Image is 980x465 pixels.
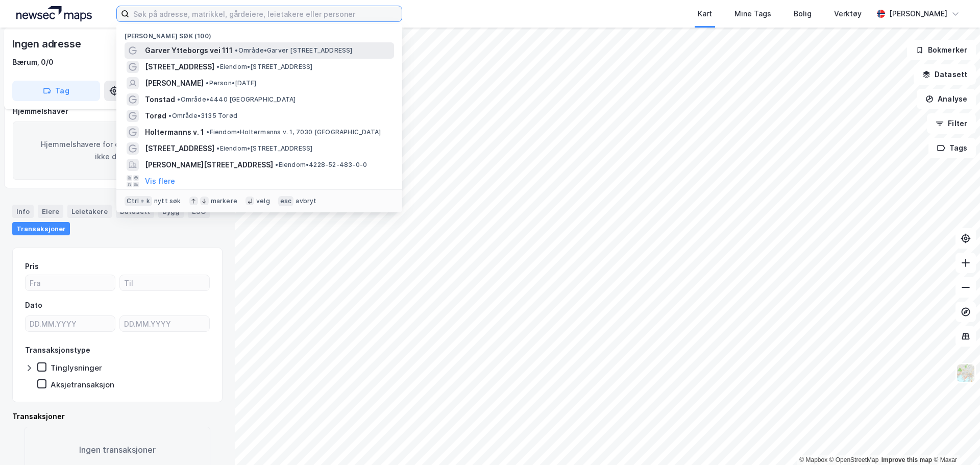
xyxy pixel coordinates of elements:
[275,161,278,168] span: •
[145,44,233,57] span: Garver Ytteborgs vei 111
[698,8,712,20] div: Kart
[145,126,204,138] span: Holtermanns v. 1
[38,205,63,218] div: Eiere
[216,63,312,71] span: Eiendom • [STREET_ADDRESS]
[51,363,102,373] div: Tinglysninger
[12,410,223,423] div: Transaksjoner
[216,63,219,70] span: •
[26,316,115,331] input: DD.MM.YYYY
[927,113,976,134] button: Filter
[25,299,42,311] div: Dato
[116,24,402,42] div: [PERSON_NAME] søk (100)
[235,46,352,55] span: Område • Garver [STREET_ADDRESS]
[889,8,947,20] div: [PERSON_NAME]
[25,344,90,356] div: Transaksjonstype
[206,128,381,136] span: Eiendom • Holtermanns v. 1, 7030 [GEOGRAPHIC_DATA]
[216,144,219,152] span: •
[13,105,222,117] div: Hjemmelshaver
[12,205,34,218] div: Info
[907,40,976,60] button: Bokmerker
[928,138,976,158] button: Tags
[145,142,214,155] span: [STREET_ADDRESS]
[154,197,181,205] div: nytt søk
[177,95,296,104] span: Område • 4440 [GEOGRAPHIC_DATA]
[956,363,975,383] img: Z
[834,8,862,20] div: Verktøy
[296,197,316,205] div: avbryt
[206,79,256,87] span: Person • [DATE]
[206,128,209,136] span: •
[881,456,932,463] a: Improve this map
[51,380,114,389] div: Aksjetransaksjon
[256,197,270,205] div: velg
[799,456,827,463] a: Mapbox
[211,197,237,205] div: markere
[145,175,175,187] button: Vis flere
[794,8,812,20] div: Bolig
[120,275,209,290] input: Til
[829,456,879,463] a: OpenStreetMap
[67,205,112,218] div: Leietakere
[25,260,39,273] div: Pris
[16,6,92,21] img: logo.a4113a55bc3d86da70a041830d287a7e.svg
[275,161,367,169] span: Eiendom • 4228-52-483-0-0
[929,416,980,465] iframe: Chat Widget
[914,64,976,85] button: Datasett
[917,89,976,109] button: Analyse
[216,144,312,153] span: Eiendom • [STREET_ADDRESS]
[125,196,152,206] div: Ctrl + k
[278,196,294,206] div: esc
[13,121,222,180] div: Hjemmelshavere for denne eiendommen er ikke definert
[120,316,209,331] input: DD.MM.YYYY
[26,275,115,290] input: Fra
[145,110,166,122] span: Torød
[12,36,83,52] div: Ingen adresse
[734,8,771,20] div: Mine Tags
[206,79,209,87] span: •
[145,93,175,106] span: Tonstad
[168,112,237,120] span: Område • 3135 Torød
[129,6,402,21] input: Søk på adresse, matrikkel, gårdeiere, leietakere eller personer
[145,77,204,89] span: [PERSON_NAME]
[116,205,154,218] div: Datasett
[12,222,70,235] div: Transaksjoner
[235,46,238,54] span: •
[145,61,214,73] span: [STREET_ADDRESS]
[177,95,180,103] span: •
[12,81,100,101] button: Tag
[168,112,171,119] span: •
[12,56,54,68] div: Bærum, 0/0
[145,159,273,171] span: [PERSON_NAME][STREET_ADDRESS]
